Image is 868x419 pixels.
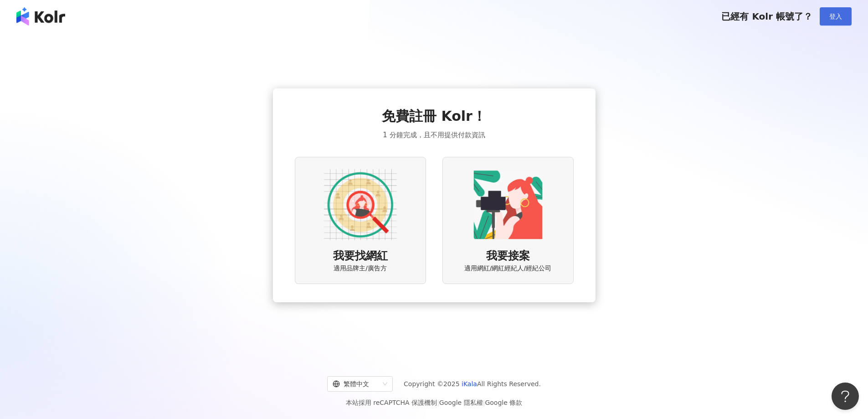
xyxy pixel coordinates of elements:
span: | [437,399,439,406]
button: 登入 [820,7,852,26]
a: Google 條款 [485,399,522,406]
span: Copyright © 2025 All Rights Reserved. [404,378,541,389]
a: iKala [462,380,477,388]
span: 本站採用 reCAPTCHA 保護機制 [346,397,522,408]
span: 已經有 Kolr 帳號了？ [721,11,812,22]
span: 適用網紅/網紅經紀人/經紀公司 [464,264,551,273]
span: | [483,399,485,406]
span: 1 分鐘完成，且不用提供付款資訊 [383,129,485,140]
span: 我要接案 [486,248,530,264]
div: 繁體中文 [333,377,379,391]
span: 我要找網紅 [333,248,388,264]
iframe: Help Scout Beacon - Open [832,383,859,410]
a: Google 隱私權 [439,399,483,406]
img: logo [16,7,65,26]
span: 登入 [829,13,842,20]
img: KOL identity option [472,168,544,241]
img: AD identity option [324,168,397,241]
span: 免費註冊 Kolr！ [382,107,486,126]
span: 適用品牌主/廣告方 [334,264,387,273]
